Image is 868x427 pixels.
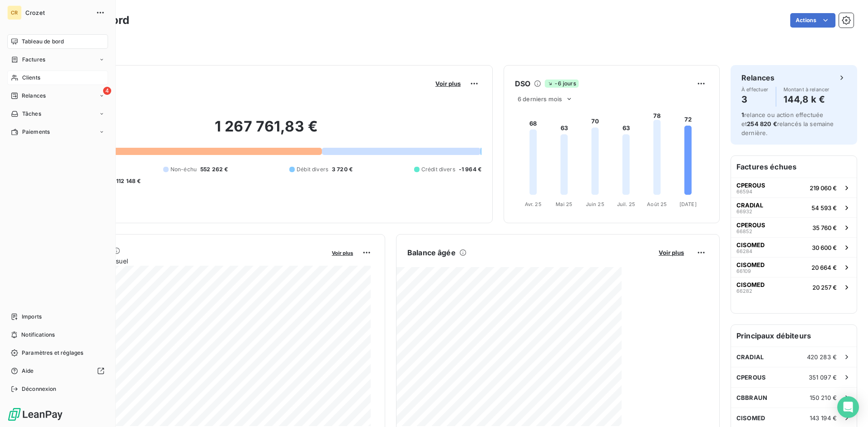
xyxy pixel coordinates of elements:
span: CPEROUS [736,182,765,189]
button: Voir plus [433,80,463,88]
span: Non-échu [170,165,197,174]
span: Tableau de bord [22,38,64,46]
span: Relances [22,92,46,100]
span: Imports [22,313,42,321]
span: relance ou action effectuée et relancés la semaine dernière. [741,111,834,136]
span: 66852 [736,229,752,234]
button: CISOMED6628220 257 € [731,277,857,297]
span: CPEROUS [736,221,765,229]
span: CBBRAUN [736,394,767,401]
button: Voir plus [656,249,687,257]
span: CISOMED [736,414,765,422]
span: 3 720 € [332,165,353,174]
span: 254 820 € [747,120,777,127]
span: -6 jours [545,80,578,88]
span: CRADIAL [736,202,763,209]
h6: Principaux débiteurs [731,325,857,347]
span: CISOMED [736,261,764,268]
span: Clients [22,74,40,82]
button: Voir plus [329,249,356,257]
h6: DSO [515,78,530,89]
span: 20 664 € [811,264,837,271]
span: CPEROUS [736,374,766,381]
tspan: [DATE] [679,201,697,207]
button: CISOMED6610920 664 € [731,257,857,277]
span: CISOMED [736,281,764,288]
span: Voir plus [659,249,684,256]
span: 66282 [736,288,752,294]
span: Paramètres et réglages [22,349,83,357]
h6: Factures échues [731,156,857,178]
span: Paiements [22,128,50,136]
div: CR [7,5,22,20]
tspan: Juil. 25 [617,201,635,207]
span: 420 283 € [807,353,837,361]
span: 6 derniers mois [518,95,562,103]
button: CISOMED6628430 600 € [731,237,857,257]
span: 35 760 € [812,224,837,231]
span: 54 593 € [811,204,837,211]
span: Chiffre d'affaires mensuel [51,256,325,266]
h4: 3 [741,92,769,107]
span: 351 097 € [809,374,837,381]
span: 20 257 € [812,284,837,291]
span: À effectuer [741,87,769,92]
div: Open Intercom Messenger [837,396,859,418]
button: CPEROUS66594219 060 € [731,178,857,197]
span: Tâches [22,110,41,118]
span: 66932 [736,209,752,214]
button: CRADIAL6693254 593 € [731,197,857,217]
span: 4 [103,87,111,95]
h4: 144,8 k € [783,92,830,107]
button: CPEROUS6685235 760 € [731,217,857,237]
span: Voir plus [435,80,461,87]
span: 143 194 € [810,414,837,422]
span: Voir plus [332,250,353,256]
span: Débit divers [297,165,328,174]
span: -1 964 € [459,165,481,174]
span: 150 210 € [810,394,837,401]
span: 66594 [736,189,752,194]
span: 552 262 € [200,165,228,174]
tspan: Août 25 [647,201,667,207]
span: CISOMED [736,241,764,249]
span: 66109 [736,268,751,274]
h2: 1 267 761,83 € [51,117,481,145]
img: Logo LeanPay [7,407,63,422]
a: Aide [7,364,108,378]
span: Factures [22,56,45,64]
span: 66284 [736,249,752,254]
span: 219 060 € [810,184,837,192]
span: -112 148 € [113,177,141,185]
tspan: Avr. 25 [525,201,542,207]
span: Déconnexion [22,385,57,393]
span: 30 600 € [812,244,837,251]
span: Crédit divers [421,165,455,174]
span: CRADIAL [736,353,764,361]
span: 1 [741,111,744,118]
span: Crozet [25,9,90,16]
span: Notifications [21,331,55,339]
button: Actions [790,13,835,28]
tspan: Mai 25 [556,201,572,207]
span: Montant à relancer [783,87,830,92]
h6: Balance âgée [407,247,456,258]
tspan: Juin 25 [586,201,604,207]
h6: Relances [741,72,774,83]
span: Aide [22,367,34,375]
